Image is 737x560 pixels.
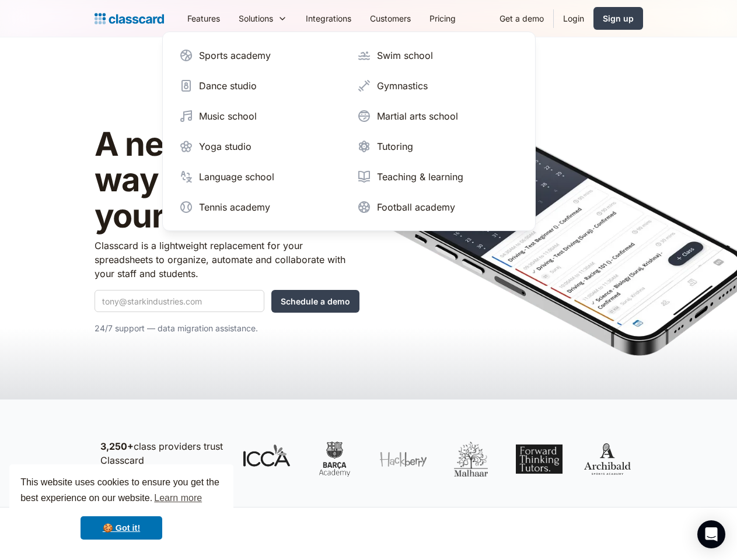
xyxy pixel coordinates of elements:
[199,170,274,184] div: Language school
[95,10,164,27] a: home
[377,109,458,123] div: Martial arts school
[352,135,523,158] a: Tutoring
[95,290,359,313] form: Quick Demo Form
[377,139,413,153] div: Tutoring
[603,12,634,24] div: Sign up
[239,12,273,24] div: Solutions
[174,165,345,188] a: Language school
[420,5,465,32] a: Pricing
[174,195,345,219] a: Tennis academy
[554,5,593,32] a: Login
[352,74,523,97] a: Gymnastics
[199,109,257,123] div: Music school
[9,464,233,551] div: cookieconsent
[593,7,643,30] a: Sign up
[377,48,433,62] div: Swim school
[352,104,523,128] a: Martial arts school
[174,44,345,67] a: Sports academy
[174,74,345,97] a: Dance studio
[95,127,359,235] h1: A new, intelligent way to manage your students
[199,200,270,214] div: Tennis academy
[271,290,359,313] input: Schedule a demo
[490,5,553,32] a: Get a demo
[178,5,229,32] a: Features
[352,44,523,67] a: Swim school
[199,48,271,62] div: Sports academy
[296,5,361,32] a: Integrations
[199,139,252,153] div: Yoga studio
[81,516,162,540] a: dismiss cookie message
[377,170,463,184] div: Teaching & learning
[697,520,725,548] div: Open Intercom Messenger
[100,439,226,467] p: class providers trust Classcard
[199,79,257,93] div: Dance studio
[229,5,296,32] div: Solutions
[20,475,222,507] span: This website uses cookies to ensure you get the best experience on our website.
[95,290,264,312] input: tony@starkindustries.com
[377,200,455,214] div: Football academy
[152,489,204,507] a: learn more about cookies
[361,5,420,32] a: Customers
[377,79,428,93] div: Gymnastics
[174,135,345,158] a: Yoga studio
[174,104,345,128] a: Music school
[95,321,359,335] p: 24/7 support — data migration assistance.
[162,32,536,231] nav: Solutions
[352,195,523,219] a: Football academy
[95,239,359,281] p: Classcard is a lightweight replacement for your spreadsheets to organize, automate and collaborat...
[100,440,134,452] strong: 3,250+
[352,165,523,188] a: Teaching & learning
